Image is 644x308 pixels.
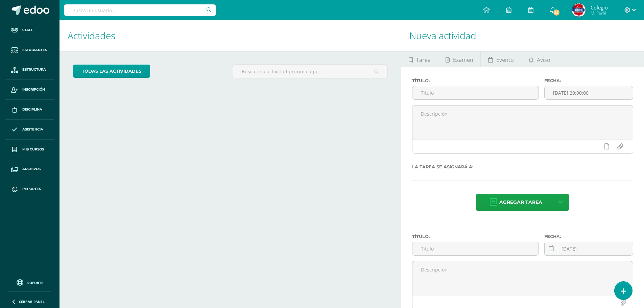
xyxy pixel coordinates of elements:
span: Examen [453,52,473,68]
label: Título: [412,234,539,239]
span: 52 [553,9,560,16]
input: Busca un usuario... [64,4,216,16]
span: Cerrar panel [19,299,45,304]
label: La tarea se asignará a: [412,164,633,169]
span: Mis cursos [22,147,44,152]
a: Aviso [521,51,557,67]
label: Fecha: [544,234,633,239]
span: Tarea [416,52,431,68]
span: Asistencia [22,127,43,132]
span: Aviso [537,52,550,68]
span: Estructura [22,67,46,72]
a: Examen [438,51,480,67]
a: Tarea [401,51,438,67]
h1: Nueva actividad [409,20,636,51]
input: Fecha de entrega [545,86,633,99]
h1: Actividades [68,20,393,51]
span: Reportes [22,186,41,192]
span: Agregar tarea [499,194,542,211]
span: Staff [22,27,33,33]
span: Estudiantes [22,47,47,53]
input: Fecha de entrega [545,242,633,255]
label: Título: [412,78,539,83]
a: Disciplina [5,100,54,120]
label: Fecha: [544,78,633,83]
img: 2e1bd2338bb82c658090e08ddbb2593c.png [572,3,586,17]
input: Busca una actividad próxima aquí... [233,65,387,78]
input: Título [412,242,539,255]
input: Título [412,86,539,99]
span: Archivos [22,166,41,172]
a: todas las Actividades [73,65,150,78]
a: Estudiantes [5,40,54,60]
a: Soporte [8,278,51,287]
a: Evento [481,51,521,67]
span: Colegio [591,4,608,11]
span: Disciplina [22,107,42,112]
a: Estructura [5,60,54,80]
a: Mis cursos [5,140,54,160]
a: Reportes [5,179,54,199]
a: Inscripción [5,80,54,100]
a: Asistencia [5,120,54,140]
span: Inscripción [22,87,45,92]
a: Staff [5,20,54,40]
span: Mi Perfil [591,10,608,16]
span: Soporte [27,280,43,285]
span: Evento [496,52,514,68]
a: Archivos [5,159,54,179]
